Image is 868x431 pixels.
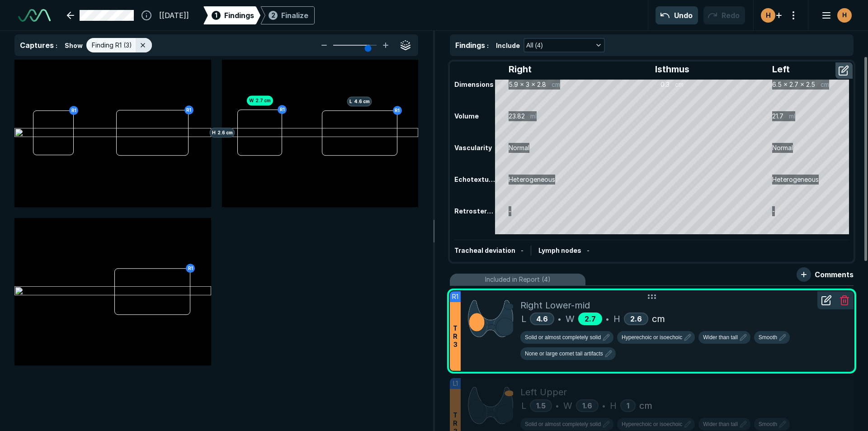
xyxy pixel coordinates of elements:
span: L [521,399,526,412]
span: 1 [215,10,217,20]
span: : [56,42,57,49]
span: All (4) [526,40,543,50]
span: 1 [627,401,629,410]
span: Findings [224,10,254,21]
span: R1 [452,292,458,302]
span: 4.6 [536,314,548,323]
span: None or large comet tail artifacts [525,350,603,358]
span: • [602,400,605,411]
span: Smooth [759,333,777,341]
button: Undo [656,6,698,24]
span: Comments [815,269,854,280]
span: Captures [20,41,54,50]
span: Wider than tall [703,420,738,428]
span: L1 [453,379,458,388]
span: • [558,313,561,324]
span: Finding R1 (3) [92,40,132,50]
span: Left Upper [520,385,567,399]
span: W [563,399,572,412]
span: • [556,400,559,411]
span: H [613,312,620,326]
span: - [521,246,524,254]
span: Hyperechoic or isoechoic [622,333,682,341]
div: 2Finalize [260,6,315,24]
span: H [842,10,847,20]
div: 1Findings [203,6,260,24]
span: Show [65,41,83,50]
img: qyQSiAAAAAZJREFUAwDuixkDb6tRpgAAAABJRU5ErkJggg== [468,385,513,426]
span: Lymph nodes [538,246,581,254]
img: See-Mode Logo [18,9,51,22]
span: 1.6 [582,401,592,410]
span: Right Lower-mid [520,298,590,312]
span: Tracheal deviation [454,246,515,254]
span: : [487,42,489,49]
div: Finalize [281,10,308,21]
span: H [766,10,771,20]
span: 2.6 [630,314,642,323]
span: - [587,246,590,254]
span: Solid or almost completely solid [525,420,601,428]
span: Wider than tall [703,333,738,341]
span: Hyperechoic or isoechoic [622,420,682,428]
span: • [606,313,609,324]
span: L 4.6 cm [347,96,372,106]
span: Solid or almost completely solid [525,333,601,341]
span: W [566,312,575,326]
img: AAAAABJRU5ErkJggg== [468,298,513,339]
span: 2 [271,10,275,20]
span: L [521,312,526,326]
a: See-Mode Logo [14,5,54,25]
div: avatar-name [761,8,775,23]
span: cm [652,312,665,326]
span: Smooth [759,420,777,428]
span: Included in Report (4) [485,275,551,284]
span: Findings [455,41,485,50]
span: [[DATE]] [159,10,189,21]
span: H 2.6 cm [210,128,235,137]
span: W 2.7 cm [247,95,273,105]
button: avatar-name [816,6,854,24]
span: H [610,399,617,412]
span: T R 3 [453,324,458,349]
li: R1TR3Right Lower-midL4.6•W2.7•H2.6cm [450,291,854,371]
button: Redo [703,6,745,24]
span: 2.7 [585,314,596,323]
div: avatar-name [837,8,852,23]
span: Include [496,41,520,50]
span: 1.5 [536,401,546,410]
span: cm [639,399,652,412]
